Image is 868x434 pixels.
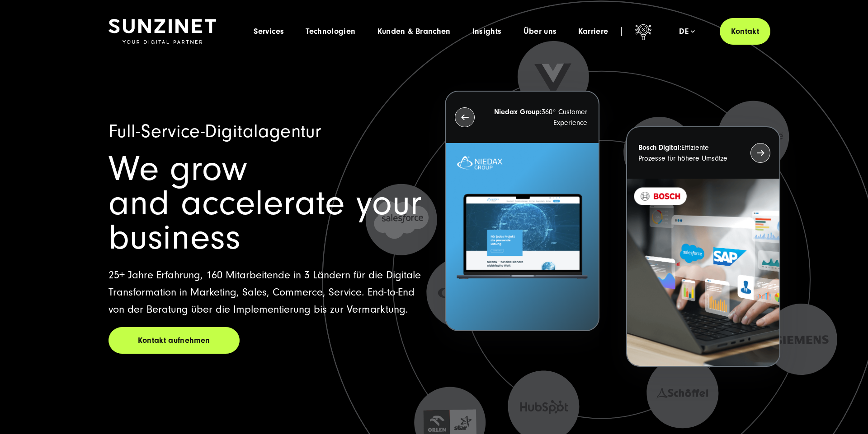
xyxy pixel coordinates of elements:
a: Services [254,27,284,36]
a: Kunden & Branchen [377,27,451,36]
button: Niedax Group:360° Customer Experience Letztes Projekt von Niedax. Ein Laptop auf dem die Niedax W... [445,91,599,331]
img: BOSCH - Kundeprojekt - Digital Transformation Agentur SUNZINET [627,179,779,366]
a: Über uns [524,27,557,36]
a: Kontakt aufnehmen [108,327,240,354]
p: 25+ Jahre Erfahrung, 160 Mitarbeitende in 3 Ländern für die Digitale Transformation in Marketing,... [108,267,423,318]
img: Letztes Projekt von Niedax. Ein Laptop auf dem die Niedax Website geöffnet ist, auf blauem Hinter... [446,143,598,330]
img: SUNZINET Full Service Digital Agentur [108,19,216,44]
p: 360° Customer Experience [491,106,587,128]
button: Bosch Digital:Effiziente Prozesse für höhere Umsätze BOSCH - Kundeprojekt - Digital Transformatio... [626,126,780,367]
a: Kontakt [720,18,770,45]
span: Full-Service-Digitalagentur [108,121,321,142]
strong: Niedax Group: [494,108,542,116]
a: Karriere [578,27,608,36]
div: de [679,27,695,36]
span: We grow and accelerate your business [108,149,422,258]
a: Technologien [306,27,355,36]
strong: Bosch Digital: [638,143,681,152]
p: Effiziente Prozesse für höhere Umsätze [638,142,734,164]
a: Insights [472,27,502,36]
